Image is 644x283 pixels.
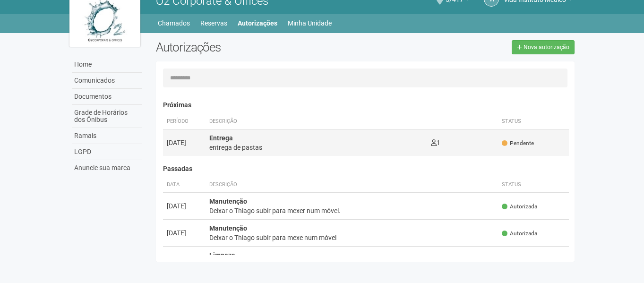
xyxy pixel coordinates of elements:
[209,197,247,205] strong: Manutenção
[72,105,142,128] a: Grade de Horários dos Ônibus
[498,177,569,193] th: Status
[167,201,202,211] div: [DATE]
[167,228,202,238] div: [DATE]
[502,139,534,147] span: Pendente
[502,203,537,211] span: Autorizada
[163,102,569,109] h4: Próximas
[524,44,569,51] span: Nova autorização
[512,40,575,54] a: Nova autorização
[288,17,332,30] a: Minha Unidade
[156,40,358,54] h2: Autorizações
[209,251,235,259] strong: Limpeza
[72,144,142,160] a: LGPD
[158,17,190,30] a: Chamados
[209,233,495,242] div: Deixar o Thiago subir para mexe num móvel
[206,177,498,193] th: Descrição
[431,139,440,146] span: 1
[502,230,537,238] span: Autorizada
[209,206,495,215] div: Deixar o Thiago subir para mexer num móvel.
[72,160,142,176] a: Anuncie sua marca
[72,128,142,144] a: Ramais
[200,17,227,30] a: Reservas
[498,114,569,129] th: Status
[209,224,247,232] strong: Manutenção
[167,138,202,147] div: [DATE]
[209,143,423,152] div: entrega de pastas
[206,114,427,129] th: Descrição
[163,165,569,172] h4: Passadas
[163,114,206,129] th: Período
[238,17,277,30] a: Autorizações
[163,177,206,193] th: Data
[209,134,233,142] strong: Entrega
[72,73,142,89] a: Comunicados
[72,57,142,73] a: Home
[72,89,142,105] a: Documentos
